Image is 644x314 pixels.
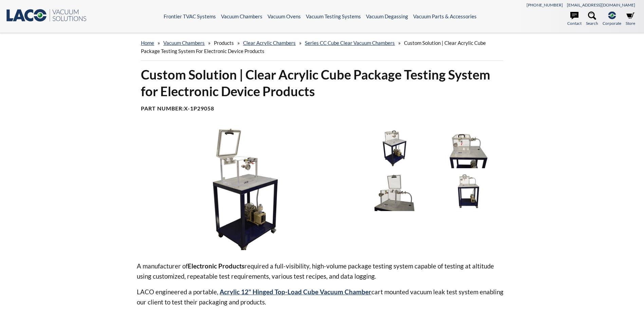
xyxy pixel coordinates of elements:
[221,13,262,19] a: Vacuum Chambers
[184,105,214,111] b: X-1P29058
[137,128,353,250] img: 3/4 view open chamber of Clear Acrylic Cube Package Testing System for Electronic Device
[306,13,361,19] a: Vacuum Testing Systems
[220,288,371,296] a: Acrylic 12" Hinged Top-Load Cube Vacuum Chamber
[603,20,621,27] span: Corporate
[164,13,216,19] a: Frontier TVAC Systems
[141,66,503,100] h1: Custom Solution | Clear Acrylic Cube Package Testing System for Electronic Device Products
[188,262,244,270] strong: Electronic Products
[141,33,503,61] div: » » » » »
[163,40,205,46] a: Vacuum Chambers
[243,40,296,46] a: Clear Acrylic Chambers
[366,13,408,19] a: Vacuum Degassing
[433,128,504,168] img: Closed chamber close up on Clear Acrylic Cube Package Testing System for Electronic Device
[268,13,301,19] a: Vacuum Ovens
[214,40,234,46] span: Products
[413,13,477,19] a: Vacuum Parts & Accessories
[141,40,154,46] a: home
[567,12,582,27] a: Contact
[359,172,430,211] img: Open Chamber close up on Clear Acrylic Cube Package Testing System for Electronic Device
[527,2,563,7] a: [PHONE_NUMBER]
[567,2,635,7] a: [EMAIL_ADDRESS][DOMAIN_NAME]
[137,261,507,281] p: A manufacturer of required a full-visibility, high-volume package testing system capable of testi...
[359,128,430,168] img: 3/4 view of Clear Acrylic Cube Package Testing System for Electronic Device
[433,172,504,211] img: Front view Clear Acrylic Cube Package Testing System for Electronic Device
[305,40,395,46] a: Series CC Cube Clear Vacuum Chambers
[137,287,507,307] p: LACO engineered a portable, cart mounted vacuum leak test system enabling our client to test thei...
[626,12,635,27] a: Store
[586,12,598,27] a: Search
[141,105,503,112] h4: Part Number:
[141,40,486,54] span: Custom Solution | Clear Acrylic Cube Package Testing System for Electronic Device Products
